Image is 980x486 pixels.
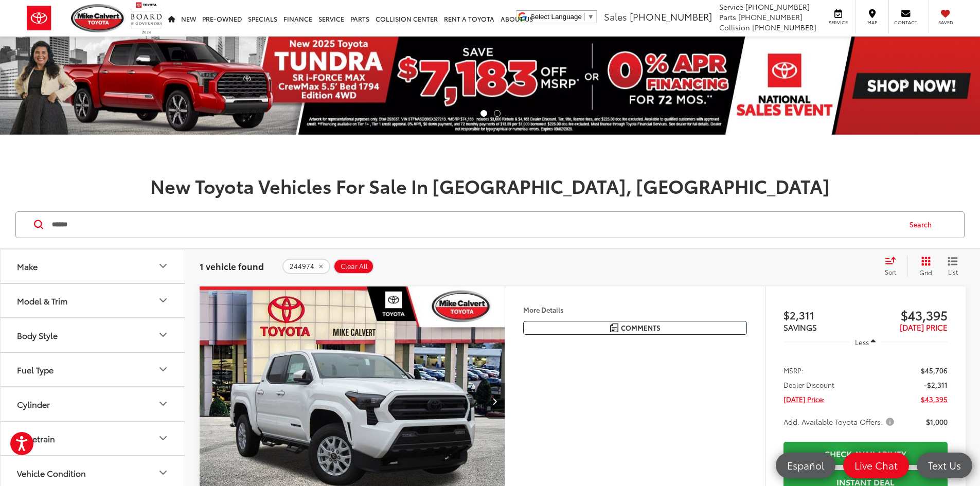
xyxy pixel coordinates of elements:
[850,333,881,351] button: Less
[17,434,55,443] div: Drivetrain
[921,365,948,375] span: $45,706
[900,321,948,333] span: [DATE] PRICE
[783,380,834,390] span: Dealer Discount
[940,256,966,277] button: List View
[17,365,54,374] div: Fuel Type
[917,453,972,478] a: Text Us
[745,2,810,12] span: [PHONE_NUMBER]
[782,459,829,472] span: Español
[17,399,50,409] div: Cylinder
[157,466,169,479] div: Vehicle Condition
[894,19,917,26] span: Contact
[290,262,314,271] span: 244974
[1,387,186,421] button: CylinderCylinder
[1,318,186,352] button: Body StyleBody Style
[157,432,169,444] div: Drivetrain
[17,468,86,478] div: Vehicle Condition
[880,256,907,277] button: Select sort value
[157,329,169,341] div: Body Style
[587,13,594,21] span: ▼
[865,307,948,322] span: $43,395
[921,394,948,404] span: $43,395
[530,13,594,21] a: Select Language​
[630,10,712,23] span: [PHONE_NUMBER]
[341,262,368,271] span: Clear All
[783,417,898,427] button: Add. Available Toyota Offers:
[17,296,67,305] div: Model & Trim
[783,365,804,375] span: MSRP:
[523,306,747,313] h4: More Details
[783,417,896,427] span: Add. Available Toyota Offers:
[885,267,896,276] span: Sort
[923,459,966,472] span: Text Us
[783,321,817,333] span: SAVINGS
[783,442,948,465] a: Check Availability
[907,256,940,277] button: Grid View
[855,337,869,347] span: Less
[926,417,948,427] span: $1,000
[719,2,743,12] span: Service
[51,212,900,237] input: Search by Make, Model, or Keyword
[282,259,330,274] button: remove 244974
[1,284,186,317] button: Model & TrimModel & Trim
[71,4,126,32] img: Mike Calvert Toyota
[719,22,750,32] span: Collision
[738,12,803,22] span: [PHONE_NUMBER]
[17,261,38,271] div: Make
[783,307,866,322] span: $2,311
[948,267,958,276] span: List
[934,19,957,26] span: Saved
[157,398,169,410] div: Cylinder
[157,363,169,375] div: Fuel Type
[827,19,850,26] span: Service
[17,330,58,340] div: Body Style
[523,321,747,335] button: Comments
[783,394,825,404] span: [DATE] Price:
[157,294,169,307] div: Model & Trim
[849,459,903,472] span: Live Chat
[1,353,186,386] button: Fuel TypeFuel Type
[861,19,883,26] span: Map
[924,380,948,390] span: -$2,311
[200,260,264,272] span: 1 vehicle found
[604,10,627,23] span: Sales
[1,249,186,283] button: MakeMake
[484,383,505,419] button: Next image
[843,453,909,478] a: Live Chat
[157,260,169,272] div: Make
[776,453,835,478] a: Español
[621,323,661,333] span: Comments
[1,422,186,455] button: DrivetrainDrivetrain
[900,212,947,238] button: Search
[752,22,816,32] span: [PHONE_NUMBER]
[719,12,736,22] span: Parts
[333,259,374,274] button: Clear All
[530,13,582,21] span: Select Language
[919,268,932,277] span: Grid
[584,13,585,21] span: ​
[610,323,618,332] img: Comments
